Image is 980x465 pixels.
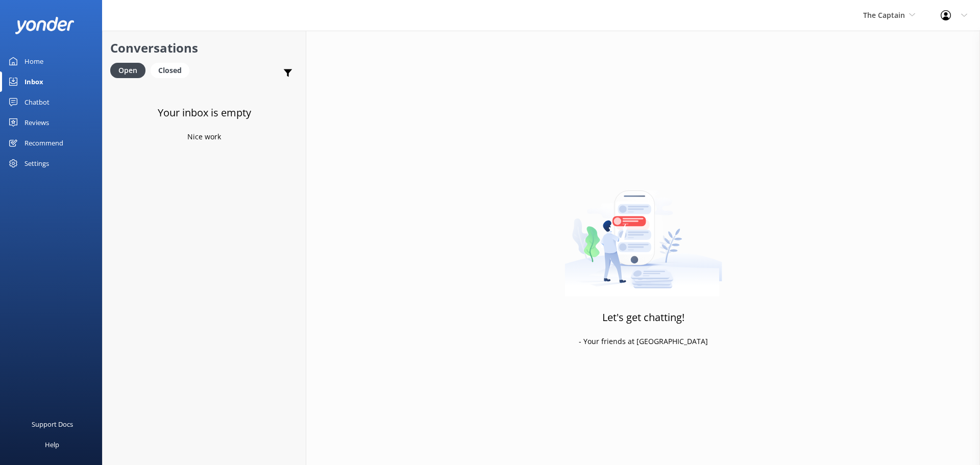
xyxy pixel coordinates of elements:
div: Open [110,63,145,78]
h3: Your inbox is empty [158,105,251,121]
div: Support Docs [32,414,73,434]
div: Home [24,51,43,71]
p: - Your friends at [GEOGRAPHIC_DATA] [579,336,708,347]
div: Settings [24,153,49,174]
div: Help [45,434,59,455]
div: Chatbot [24,92,50,112]
a: Open [110,64,151,76]
div: Recommend [24,133,63,153]
h3: Let's get chatting! [602,309,684,326]
p: Nice work [187,131,221,142]
h2: Conversations [110,38,298,58]
div: Closed [151,63,189,78]
div: Reviews [24,112,49,133]
div: Inbox [24,71,43,92]
img: artwork of a man stealing a conversation from at giant smartphone [565,169,722,297]
span: The Captain [863,10,905,20]
a: Closed [151,64,194,76]
img: yonder-white-logo.png [15,17,74,34]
